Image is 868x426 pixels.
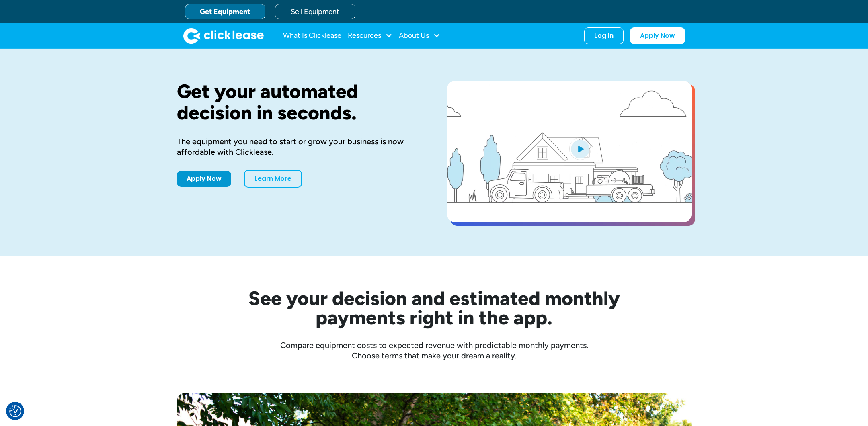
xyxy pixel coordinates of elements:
div: Resources [348,28,392,44]
div: The equipment you need to start or grow your business is now affordable with Clicklease. [177,136,421,157]
a: What Is Clicklease [283,28,341,44]
img: Clicklease logo [183,28,264,44]
h1: Get your automated decision in seconds. [177,81,421,123]
a: Sell Equipment [275,4,355,19]
div: Log In [594,32,614,40]
div: About Us [399,28,440,44]
h2: See your decision and estimated monthly payments right in the app. [209,289,659,327]
div: Compare equipment costs to expected revenue with predictable monthly payments. Choose terms that ... [177,340,692,361]
img: Blue play button logo on a light blue circular background [569,137,591,160]
img: Revisit consent button [9,405,21,417]
a: open lightbox [447,81,692,222]
a: Learn More [244,170,302,188]
a: Apply Now [630,27,685,44]
a: home [183,28,264,44]
a: Apply Now [177,171,231,187]
a: Get Equipment [185,4,265,19]
button: Consent Preferences [9,405,21,417]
